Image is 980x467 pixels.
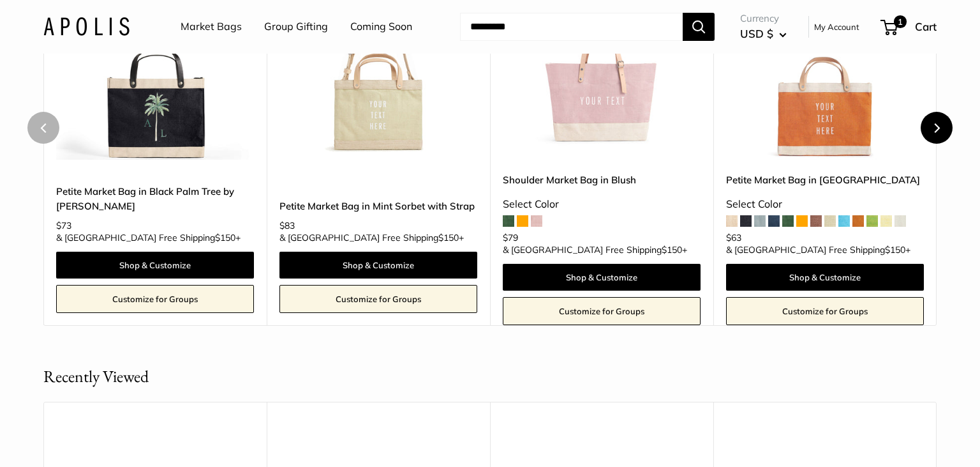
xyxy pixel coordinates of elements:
[503,232,518,243] span: $79
[726,172,924,187] a: Petite Market Bag in [GEOGRAPHIC_DATA]
[503,245,687,254] span: & [GEOGRAPHIC_DATA] Free Shipping +
[726,232,741,243] span: $63
[43,364,149,389] h2: Recently Viewed
[350,17,412,36] a: Coming Soon
[894,15,907,28] span: 1
[56,184,254,214] a: Petite Market Bag in Black Palm Tree by [PERSON_NAME]
[438,232,459,243] span: $150
[726,245,910,254] span: & [GEOGRAPHIC_DATA] Free Shipping +
[43,17,130,36] img: Apolis
[726,195,924,214] div: Select Color
[740,24,787,44] button: USD $
[56,285,254,313] a: Customize for Groups
[279,252,477,279] a: Shop & Customize
[503,172,701,187] a: Shoulder Market Bag in Blush
[279,285,477,313] a: Customize for Groups
[726,264,924,291] a: Shop & Customize
[740,10,787,27] span: Currency
[56,252,254,279] a: Shop & Customize
[740,27,773,40] span: USD $
[882,17,937,37] a: 1 Cart
[279,220,295,231] span: $83
[921,112,953,144] button: Next
[683,13,715,41] button: Search
[885,244,905,256] span: $150
[279,233,464,242] span: & [GEOGRAPHIC_DATA] Free Shipping +
[279,199,477,213] a: Petite Market Bag in Mint Sorbet with Strap
[814,19,859,34] a: My Account
[503,297,701,325] a: Customize for Groups
[264,17,328,36] a: Group Gifting
[56,233,241,242] span: & [GEOGRAPHIC_DATA] Free Shipping +
[27,112,59,144] button: Previous
[915,20,937,33] span: Cart
[56,220,71,231] span: $73
[181,17,242,36] a: Market Bags
[215,232,235,243] span: $150
[460,13,683,41] input: Search...
[662,244,682,256] span: $150
[503,264,701,291] a: Shop & Customize
[726,297,924,325] a: Customize for Groups
[503,195,701,214] div: Select Color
